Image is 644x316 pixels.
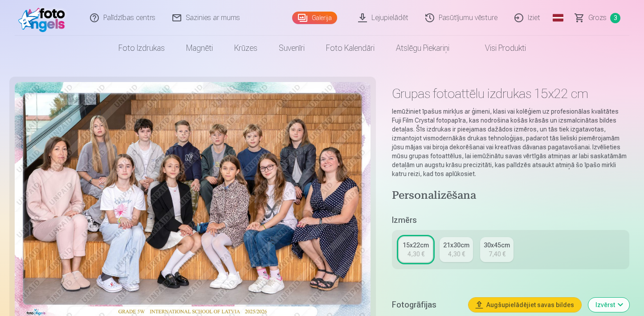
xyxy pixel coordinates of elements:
[224,36,268,61] a: Krūzes
[443,241,469,250] div: 21x30cm
[403,241,429,250] div: 15x22cm
[489,250,505,259] div: 7,40 €
[108,36,175,61] a: Foto izdrukas
[392,214,629,226] h5: Izmērs
[385,36,460,61] a: Atslēgu piekariņi
[408,250,424,259] div: 4,30 €
[588,298,629,312] button: Izvērst
[315,36,385,61] a: Foto kalendāri
[469,298,581,312] button: Augšupielādējiet savas bildes
[292,12,337,24] a: Galerija
[268,36,315,61] a: Suvenīri
[440,237,473,262] a: 21x30cm4,30 €
[588,12,607,23] span: Grozs
[480,237,514,262] a: 30x45cm7,40 €
[484,241,510,250] div: 30x45cm
[399,237,432,262] a: 15x22cm4,30 €
[392,86,629,102] h1: Grupas fotoattēlu izdrukas 15x22 cm
[392,189,629,203] h4: Personalizēšana
[392,299,461,311] h5: Fotogrāfijas
[18,4,69,32] img: /fa1
[460,36,537,61] a: Visi produkti
[448,250,465,259] div: 4,30 €
[175,36,224,61] a: Magnēti
[392,107,629,178] p: Iemūžiniet īpašus mirkļus ar ģimeni, klasi vai kolēģiem uz profesionālas kvalitātes Fuji Film Cry...
[610,13,620,23] span: 3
